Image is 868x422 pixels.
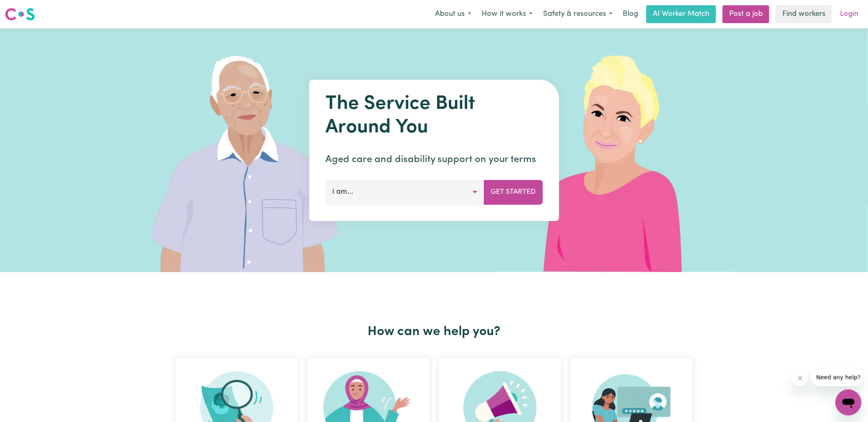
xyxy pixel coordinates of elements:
a: Careseekers logo [5,5,35,24]
a: Login [835,5,863,23]
button: About us [430,6,476,23]
iframe: Button to launch messaging window [836,390,862,416]
h1: The Service Built Around You [325,93,543,139]
button: Get Started [484,180,543,204]
p: Aged care and disability support on your terms [325,152,543,167]
a: Blog [618,5,643,23]
img: Careseekers logo [5,7,35,22]
a: AI Worker Match [646,5,716,23]
a: Find workers [776,5,832,23]
button: How it works [476,6,538,23]
a: Post a job [723,5,769,23]
iframe: Close message [792,370,808,386]
button: Safety & resources [538,6,618,23]
iframe: Message from company [812,368,862,386]
h2: How can we help you? [171,324,697,340]
button: I am... [325,180,484,204]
